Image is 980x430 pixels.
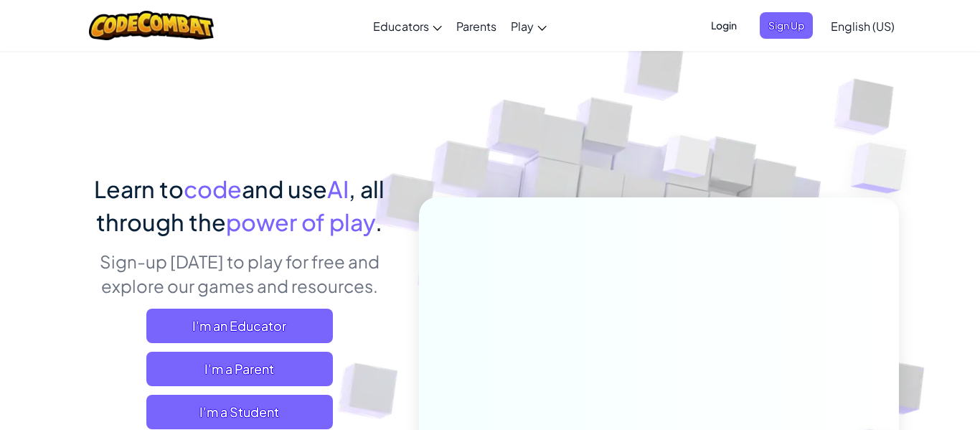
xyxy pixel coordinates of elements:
button: I'm a Student [146,395,333,429]
p: Sign-up [DATE] to play for free and explore our games and resources. [81,249,397,298]
span: power of play [226,207,375,236]
span: code [184,174,242,203]
button: Login [702,12,745,39]
img: Overlap cubes [822,108,946,229]
a: I'm a Parent [146,352,333,386]
span: Educators [373,19,429,34]
span: Play [511,19,534,34]
a: Play [504,6,554,45]
a: Parents [449,6,504,45]
span: English (US) [831,19,895,34]
span: . [375,207,382,236]
img: CodeCombat logo [89,11,215,40]
a: I'm an Educator [146,309,333,343]
span: Learn to [94,174,184,203]
a: Educators [366,6,449,45]
span: and use [242,174,327,203]
button: Sign Up [760,12,813,39]
img: Overlap cubes [636,107,740,214]
span: AI [327,174,349,203]
a: English (US) [824,6,902,45]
